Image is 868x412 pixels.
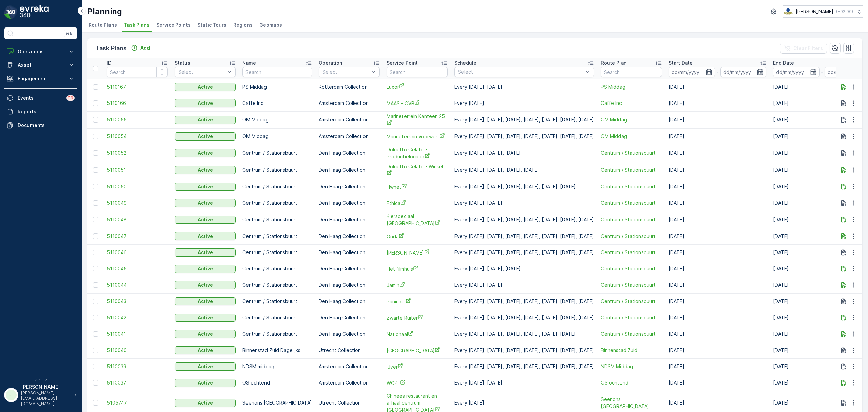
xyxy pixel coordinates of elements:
[107,265,168,272] span: 5110045
[601,379,662,386] a: OS ochtend
[107,399,168,406] a: 5105747
[387,146,448,160] a: Dolcetto Gelato - Productielocatie
[140,44,150,51] p: Add
[665,244,770,261] td: [DATE]
[242,249,312,256] p: Centrum / Stationsbuurt
[107,249,168,256] span: 5110046
[387,282,448,289] a: Jamin
[454,233,594,240] p: Every [DATE], [DATE], [DATE], [DATE], [DATE], [DATE], [DATE]
[242,60,256,67] p: Name
[458,69,584,75] p: Select
[319,100,380,107] p: Amsterdam Collection
[665,162,770,179] td: [DATE]
[93,315,98,320] div: Toggle Row Selected
[665,375,770,391] td: [DATE]
[242,183,312,190] p: Centrum / Stationsbuurt
[198,282,213,288] p: Active
[93,217,98,222] div: Toggle Row Selected
[242,233,312,240] p: Centrum / Stationsbuurt
[665,277,770,293] td: [DATE]
[107,379,168,386] a: 5110037
[107,216,168,223] span: 5110048
[107,282,168,288] a: 5110044
[601,150,662,156] a: Centrum / Stationsbuurt
[387,163,448,177] a: Dolcetto Gelato - Winkel
[387,83,448,90] a: Luxor
[601,396,662,410] a: Seenons Utrecht
[716,68,719,76] p: -
[93,200,98,206] div: Toggle Row Selected
[198,233,213,240] p: Active
[601,314,662,321] span: Centrum / Stationsbuurt
[107,298,168,305] span: 5110043
[107,314,168,321] a: 5110042
[601,116,662,123] span: OM Middag
[665,261,770,277] td: [DATE]
[242,167,312,173] p: Centrum / Stationsbuurt
[454,60,476,67] p: Schedule
[387,60,418,67] p: Service Point
[319,200,380,206] p: Den Haag Collection
[601,133,662,140] a: OM Middag
[665,293,770,310] td: [DATE]
[107,133,168,140] a: 5110054
[233,22,253,29] span: Regions
[319,60,342,67] p: Operation
[93,84,98,90] div: Toggle Row Selected
[93,100,98,106] div: Toggle Row Selected
[387,347,448,354] a: Conscious Hotel Utrecht
[96,43,127,53] p: Task Plans
[601,200,662,206] span: Centrum / Stationsbuurt
[601,331,662,337] a: Centrum / Stationsbuurt
[4,72,77,86] button: Engagement
[20,5,49,19] img: logo_dark-DEwI_e13.png
[198,298,213,305] p: Active
[107,331,168,337] a: 5110041
[387,331,448,338] a: Nationaal
[107,183,168,190] span: 5110050
[601,347,662,354] a: Binnenstad Zuid
[107,100,168,107] a: 5110166
[242,200,312,206] p: Centrum / Stationsbuurt
[387,363,448,370] span: IJver
[93,282,98,288] div: Toggle Row Selected
[601,167,662,173] span: Centrum / Stationsbuurt
[4,45,77,58] button: Operations
[107,167,168,173] span: 5110051
[387,213,448,227] a: Bierspeciaal café de Paas
[107,116,168,123] a: 5110055
[387,314,448,321] a: Zwarte Ruiter
[242,83,312,90] p: PS Middag
[387,249,448,256] span: [PERSON_NAME]
[319,167,380,173] p: Den Haag Collection
[601,183,662,190] a: Centrum / Stationsbuurt
[601,298,662,305] span: Centrum / Stationsbuurt
[88,22,117,29] span: Route Plans
[198,116,213,123] p: Active
[175,166,236,174] button: Active
[4,58,77,72] button: Asset
[601,249,662,256] span: Centrum / Stationsbuurt
[601,100,662,107] span: Caffe Inc
[387,379,448,387] a: WOPL
[319,83,380,90] p: Rotterdam Collection
[198,379,213,386] p: Active
[387,183,448,190] span: Hwnet
[601,67,662,77] input: Search
[18,48,64,55] p: Operations
[175,99,236,107] button: Active
[93,266,98,271] div: Toggle Row Selected
[665,326,770,342] td: [DATE]
[198,265,213,272] p: Active
[669,60,693,67] p: Start Date
[198,167,213,173] p: Active
[21,383,71,390] p: [PERSON_NAME]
